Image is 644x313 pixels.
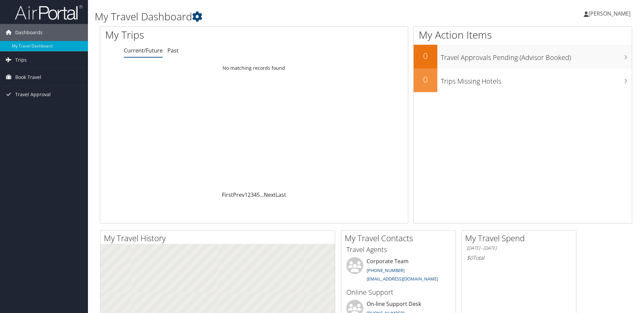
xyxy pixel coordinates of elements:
[233,191,245,199] a: Prev
[15,4,83,20] img: airportal-logo.png
[276,191,286,199] a: Last
[367,276,438,282] a: [EMAIL_ADDRESS][DOMAIN_NAME]
[467,254,571,262] h6: Total
[254,191,257,199] a: 4
[467,254,473,262] span: $0
[15,51,27,68] span: Trips
[346,245,451,254] h3: Travel Agents
[245,191,248,199] a: 1
[100,62,408,74] td: No matching records found
[248,191,251,199] a: 2
[104,232,335,244] h2: My Travel History
[441,73,632,86] h3: Trips Missing Hotels
[414,50,437,62] h2: 0
[222,191,233,199] a: First
[465,232,576,244] h2: My Travel Spend
[367,267,405,273] a: [PHONE_NUMBER]
[124,47,163,54] a: Current/Future
[105,28,275,42] h1: My Trips
[15,24,43,41] span: Dashboards
[584,3,637,24] a: [PERSON_NAME]
[15,69,41,86] span: Book Travel
[589,10,630,17] span: [PERSON_NAME]
[414,68,632,92] a: 0Trips Missing Hotels
[15,86,51,103] span: Travel Approval
[95,9,456,24] h1: My Travel Dashboard
[251,191,254,199] a: 3
[264,191,276,199] a: Next
[467,245,571,251] h6: [DATE] - [DATE]
[343,257,454,285] li: Corporate Team
[346,288,451,297] h3: Online Support
[257,191,260,199] a: 5
[167,47,179,54] a: Past
[345,232,456,244] h2: My Travel Contacts
[414,74,437,85] h2: 0
[414,45,632,68] a: 0Travel Approvals Pending (Advisor Booked)
[441,49,632,62] h3: Travel Approvals Pending (Advisor Booked)
[414,28,632,42] h1: My Action Items
[260,191,264,199] span: …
